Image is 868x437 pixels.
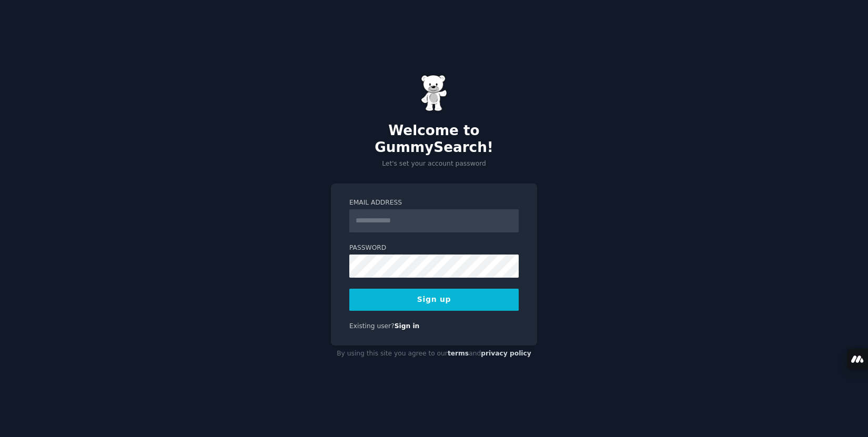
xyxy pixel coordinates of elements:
span: Existing user? [349,322,395,330]
a: privacy policy [481,350,531,357]
img: Gummy Bear [421,75,447,111]
button: Sign up [349,289,519,311]
a: Sign in [395,322,420,330]
p: Let's set your account password [331,159,537,169]
h2: Welcome to GummySearch! [331,123,537,156]
div: By using this site you agree to our and [331,345,537,362]
label: Password [349,243,519,253]
label: Email Address [349,198,519,208]
a: terms [448,350,469,357]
